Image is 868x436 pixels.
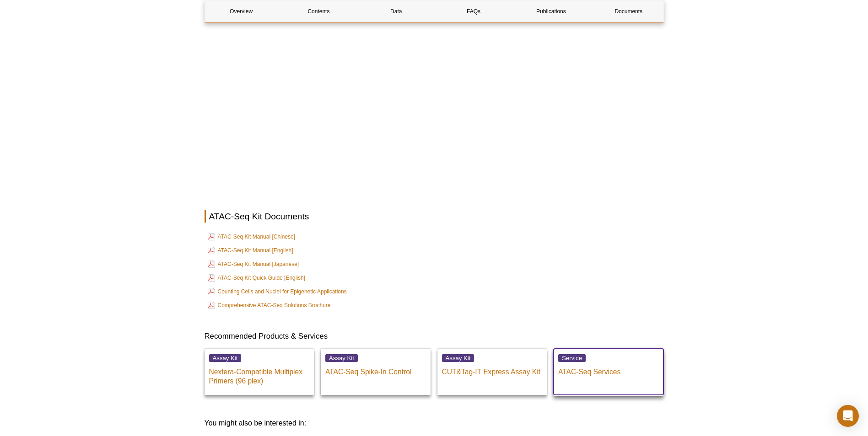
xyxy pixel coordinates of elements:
[208,272,306,283] a: ATAC-Seq Kit Quick Guide [English]
[515,0,588,22] a: Publications
[592,0,665,22] a: Documents
[208,259,299,270] a: ATAC-Seq Kit Manual [Japanese]
[208,231,296,242] a: ATAC-Seq Kit Manual [Chinese]
[282,0,355,22] a: Contents
[208,300,331,311] a: Comprehensive ATAC-Seq Solutions Brochure
[205,0,278,22] a: Overview
[360,0,432,22] a: Data
[558,363,659,377] p: ATAC-Seq Services
[205,349,314,395] a: Assay Kit Nextera-Compatible Multiplex Primers (96 plex)
[442,363,543,377] p: CUT&Tag-IT Express Assay Kit
[208,245,293,256] a: ATAC-Seq Kit Manual [English]
[321,349,431,395] a: Assay Kit ATAC-Seq Spike-In Control
[558,354,586,362] span: Service
[442,354,474,362] span: Assay Kit
[205,331,664,342] h3: Recommended Products & Services
[325,363,426,377] p: ATAC-Seq Spike-In Control
[554,349,663,395] a: Service ATAC-Seq Services
[209,354,242,362] span: Assay Kit
[209,363,310,386] p: Nextera-Compatible Multiplex Primers (96 plex)
[837,405,859,427] div: Open Intercom Messenger
[208,286,347,297] a: Counting Cells and Nuclei for Epigenetic Applications
[325,354,358,362] span: Assay Kit
[437,349,547,395] a: Assay Kit CUT&Tag-IT Express Assay Kit
[437,0,510,22] a: FAQs
[205,418,664,429] h3: You might also be interested in:
[205,210,664,223] h2: ATAC-Seq Kit Documents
